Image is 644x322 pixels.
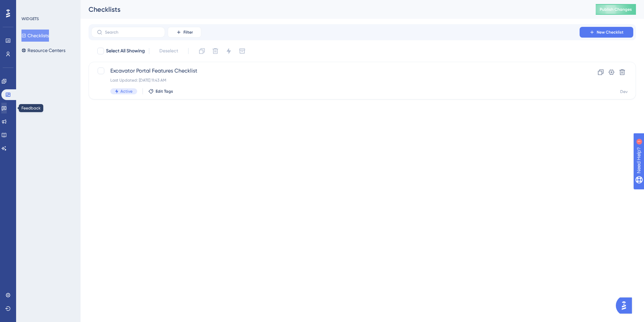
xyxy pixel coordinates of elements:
[156,89,173,94] span: Edit Tags
[21,30,49,42] button: Checklists
[21,44,65,56] button: Resource Centers
[16,2,42,10] span: Need Help?
[580,27,633,38] button: New Checklist
[120,89,132,94] span: Active
[110,67,560,75] span: Excavator Portal Features Checklist
[597,30,624,35] span: New Checklist
[616,295,636,316] iframe: UserGuiding AI Assistant Launcher
[600,7,632,12] span: Publish Changes
[21,16,39,21] div: WIDGETS
[105,30,159,35] input: Search
[159,47,178,55] span: Deselect
[153,45,184,57] button: Deselect
[47,3,49,9] div: 1
[106,47,145,55] span: Select All Showing
[596,4,636,15] button: Publish Changes
[148,89,173,94] button: Edit Tags
[620,89,628,94] div: Dev
[183,30,193,35] span: Filter
[168,27,201,38] button: Filter
[89,5,579,14] div: Checklists
[110,78,560,83] div: Last Updated: [DATE] 11:43 AM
